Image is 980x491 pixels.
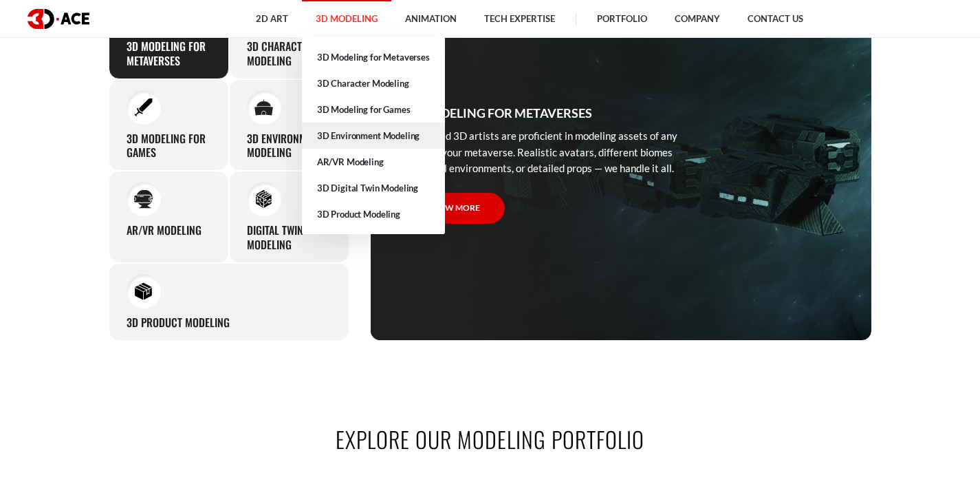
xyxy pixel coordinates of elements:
a: 3D Environment Modeling [302,123,445,149]
img: 3D modeling for games [134,98,153,116]
a: 3D Character Modeling [302,70,445,96]
h3: 3D character modeling [247,39,331,68]
a: 3D Modeling for Games [302,96,445,123]
h3: 3D modeling for games [127,132,211,160]
a: 3D Modeling for Metaverses [302,44,445,70]
h3: Digital Twin modeling [247,223,331,252]
h3: AR/VR modeling [127,223,202,238]
img: 3D environment modeling [254,99,273,116]
img: Digital Twin modeling [254,190,273,209]
p: Our skilled 3D artists are proficient in modeling assets of any style for your metaverse. Realist... [402,128,684,176]
h3: 3D Modeling for Metaverses [402,103,592,123]
h3: 3D Modeling for Metaverses [127,39,211,68]
h2: Explore our modeling portfolio [109,424,872,455]
img: 3D Product Modeling [134,282,153,300]
img: AR/VR modeling [134,190,153,209]
h3: 3D Product Modeling [127,315,230,330]
a: AR/VR Modeling [302,149,445,175]
a: 3D Digital Twin Modeling [302,175,445,201]
img: logo dark [28,9,89,29]
h3: 3D environment modeling [247,132,331,160]
a: 3D Product Modeling [302,201,445,227]
a: Know more [402,193,505,224]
